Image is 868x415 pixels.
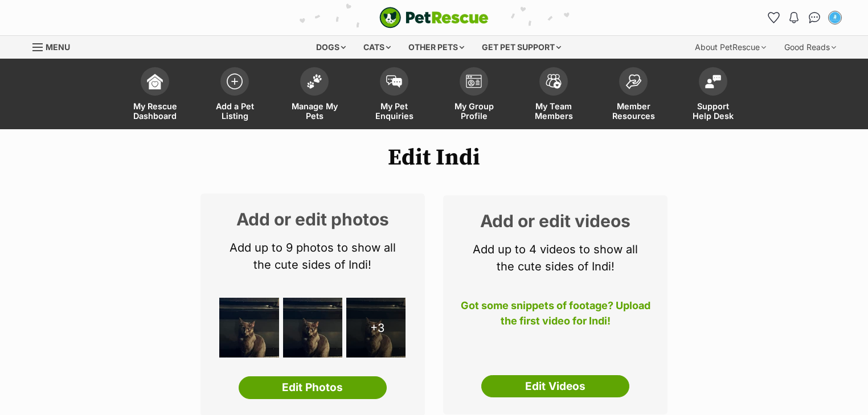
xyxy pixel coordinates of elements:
h2: Add or edit photos [218,211,408,228]
img: pet-enquiries-icon-7e3ad2cf08bfb03b45e93fb7055b45f3efa6380592205ae92323e6603595dc1f.svg [386,75,402,88]
img: notifications-46538b983faf8c2785f20acdc204bb7945ddae34d4c08c2a6579f10ce5e182be.svg [789,12,799,23]
a: Member Resources [593,61,673,129]
span: My Group Profile [448,101,499,121]
img: Daniel Lewis profile pic [829,12,841,23]
p: Add up to 4 videos to show all the cute sides of Indi! [460,241,650,275]
button: My account [826,9,844,27]
span: Menu [46,42,70,52]
h2: Add or edit videos [460,212,650,229]
span: My Rescue Dashboard [129,101,181,121]
img: dashboard-icon-eb2f2d2d3e046f16d808141f083e7271f6b2e854fb5c12c21221c1fb7104beca.svg [147,73,163,89]
img: member-resources-icon-8e73f808a243e03378d46382f2149f9095a855e16c252ad45f914b54edf8863c.svg [625,74,641,89]
span: Member Resources [608,101,659,121]
a: Edit Videos [481,375,629,398]
img: logo-cat-932fe2b9b8326f06289b0f2fb663e598f794de774fb13d1741a6617ecf9a85b4.svg [379,7,489,28]
span: My Team Members [528,101,579,121]
span: Add a Pet Listing [209,101,260,121]
a: My Team Members [514,61,593,129]
div: About PetRescue [687,36,774,59]
img: team-members-icon-5396bd8760b3fe7c0b43da4ab00e1e3bb1a5d9ba89233759b79545d2d3fc5d0d.svg [546,74,562,89]
a: My Rescue Dashboard [115,61,195,129]
span: My Pet Enquiries [369,101,420,121]
span: Support Help Desk [687,101,739,121]
a: Add a Pet Listing [195,61,275,129]
div: Other pets [400,36,472,59]
a: Edit Photos [239,376,387,399]
img: manage-my-pets-icon-02211641906a0b7f246fdf0571729dbe1e7629f14944591b6c1af311fb30b64b.svg [306,74,322,89]
div: Dogs [308,36,354,59]
a: Conversations [805,9,824,27]
a: Support Help Desk [673,61,753,129]
a: My Group Profile [434,61,514,129]
a: Menu [32,36,78,56]
div: +3 [346,298,406,358]
img: chat-41dd97257d64d25036548639549fe6c8038ab92f7586957e7f3b1b290dea8141.svg [809,12,821,23]
img: help-desk-icon-fdf02630f3aa405de69fd3d07c3f3aa587a6932b1a1747fa1d2bba05be0121f9.svg [705,75,721,88]
a: Manage My Pets [275,61,354,129]
p: Add up to 9 photos to show all the cute sides of Indi! [218,239,408,273]
button: Notifications [785,9,803,27]
img: group-profile-icon-3fa3cf56718a62981997c0bc7e787c4b2cf8bcc04b72c1350f741eb67cf2f40e.svg [466,75,482,88]
img: add-pet-listing-icon-0afa8454b4691262ce3f59096e99ab1cd57d4a30225e0717b998d2c9b9846f56.svg [227,73,243,89]
div: Get pet support [474,36,569,59]
a: My Pet Enquiries [354,61,434,129]
div: Good Reads [776,36,844,59]
p: Got some snippets of footage? Upload the first video for Indi! [460,298,650,335]
span: Manage My Pets [289,101,340,121]
a: Favourites [764,9,783,27]
a: PetRescue [379,7,489,28]
div: Cats [355,36,399,59]
ul: Account quick links [764,9,844,27]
